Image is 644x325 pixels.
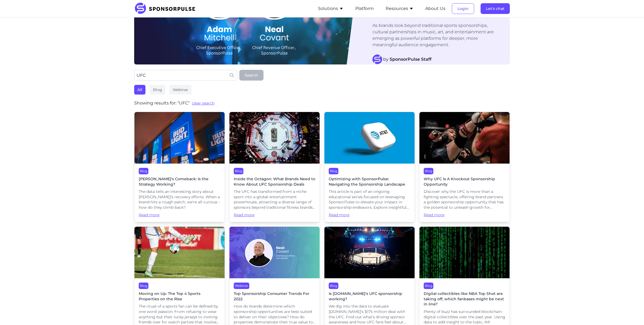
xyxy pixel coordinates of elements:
[386,5,414,12] button: Resources
[170,85,192,95] div: Webinar
[139,304,220,325] span: The ritual of a sports fan can be defined by one word: passion. From refusing to wear anything bu...
[234,283,249,289] div: Webinar
[383,56,431,63] span: by
[481,6,510,11] a: Let's chat
[229,112,320,164] img: Getty Images courtesy of ufc.com https://www.ufc.com/octagon
[239,70,264,81] button: Search
[134,70,237,81] input: Search for anything
[425,5,445,12] button: About Us
[424,176,505,187] span: Why UFC Is A Knockout Sponsorship Opportunity
[329,304,410,325] span: We dig into the data to evaluate [DOMAIN_NAME]’s $175 million deal with the UFC. Find out what’s ...
[134,85,145,95] div: All
[139,291,220,302] span: Moving on Up: The Top 4 Sports Properties on the Rise
[234,291,315,302] span: Top Sponsorship Consumer Trends For 2022
[329,283,338,289] div: Blog
[390,57,431,62] strong: SponsorPulse Staff
[329,176,410,187] span: Optimizing with SponsorPulse: Navigating the Sponsorship Landscape
[419,112,510,222] a: BlogWhy UFC Is A Knockout Sponsorship OpportunityDiscover why the UFC is more than a fighting spe...
[139,283,148,289] div: Blog
[617,299,644,325] iframe: Chat Widget
[355,5,374,12] button: Platform
[329,168,338,174] div: Blog
[424,168,433,174] div: Blog
[134,112,225,164] img: Photo by Erik Mclean, courtesy of Unsplash
[452,6,474,11] a: Login
[234,176,315,187] span: Inside the Octagon: What Brands Need to Know About UFC Sponsorship Deals
[424,291,505,307] span: Digital collectibles like NBA Top Shot are taking off, which fanbases might be next in line?
[134,100,190,106] span: Showing results for: " UFC "
[150,85,165,95] div: Blog
[134,112,225,222] a: Blog[PERSON_NAME]'s Comeback: Is the Strategy Working?The data tells an interesting story about [...
[419,227,510,278] img: Green code on computer screen
[324,227,415,278] img: We dig into the data to evaluate Crypto.com’s $175 million deal with the UFC. Find out what’s dri...
[372,22,499,48] p: As brands look beyond traditional sports sponsorships, cultural partnerships in music, art, and e...
[424,283,433,289] div: Blog
[424,212,505,218] span: Read more
[481,3,510,14] button: Let's chat
[329,212,410,218] span: Read more
[424,189,505,210] span: Discover why the UFC is more than a fighting spectacle, offering brand partners a golden sponsors...
[234,189,315,210] span: The UFC has transformed from a niche sport into a global entertainment powerhouse, attracting a d...
[329,189,410,210] span: This article is part of an ongoing educational series focused on leveraging SponsorPulse to eleva...
[419,112,510,164] img: Image courtesy of Daniil Zanevskiy via Unsplash
[318,5,343,12] button: Solutions
[324,112,415,222] a: BlogOptimizing with SponsorPulse: Navigating the Sponsorship LandscapeThis article is part of an ...
[324,112,415,164] img: Photo by Rubaitul Azad, courtesy of Unsplash
[329,291,410,302] span: Is [DOMAIN_NAME]'s UFC sponsorship working?
[139,168,148,174] div: Blog
[134,227,225,278] img: Leveraging our new Trending feature, we determine which sports properties have increased their op...
[230,73,234,77] img: search icon
[139,212,220,218] span: Read more
[425,6,445,11] a: About Us
[355,6,374,11] a: Platform
[192,100,214,106] div: clear search
[452,3,474,14] button: Login
[229,112,320,222] a: BlogInside the Octagon: What Brands Need to Know About UFC Sponsorship DealsThe UFC has transform...
[139,176,220,187] span: [PERSON_NAME]'s Comeback: Is the Strategy Working?
[234,168,243,174] div: Blog
[134,3,199,15] img: SponsorPulse
[372,55,382,64] img: SponsorPulse Staff
[139,189,220,210] span: The data tells an interesting story about [PERSON_NAME]'s recovery efforts. When a brand hits a r...
[234,212,315,218] span: Read more
[234,304,315,325] span: How do brands determine which sponsorship opportunities are best suited to deliver on their objec...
